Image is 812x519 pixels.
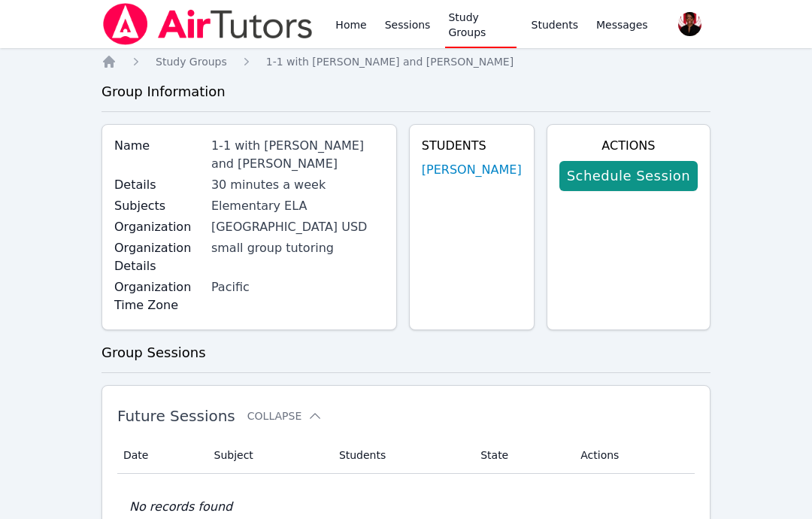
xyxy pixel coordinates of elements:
th: Subject [205,437,330,474]
h4: Actions [559,137,698,155]
div: [GEOGRAPHIC_DATA] USD [211,218,384,236]
div: 1-1 with [PERSON_NAME] and [PERSON_NAME] [211,137,384,173]
nav: Breadcrumb [101,54,710,69]
a: 1-1 with [PERSON_NAME] and [PERSON_NAME] [266,54,514,69]
th: Actions [571,437,695,474]
label: Organization [114,218,202,236]
span: Study Groups [156,56,227,68]
span: Future Sessions [117,407,235,425]
span: Messages [596,17,648,32]
label: Organization Details [114,239,202,275]
label: Details [114,176,202,194]
div: small group tutoring [211,239,384,257]
img: Air Tutors [101,3,314,45]
a: Schedule Session [559,161,698,191]
div: Elementary ELA [211,197,384,215]
a: Study Groups [156,54,227,69]
th: Students [330,437,471,474]
span: 1-1 with [PERSON_NAME] and [PERSON_NAME] [266,56,514,68]
button: Collapse [247,408,323,423]
h3: Group Information [101,81,710,102]
h4: Students [422,137,522,155]
div: 30 minutes a week [211,176,384,194]
a: [PERSON_NAME] [422,161,522,179]
label: Name [114,137,202,155]
th: State [471,437,571,474]
h3: Group Sessions [101,342,710,363]
label: Subjects [114,197,202,215]
th: Date [117,437,205,474]
div: Pacific [211,278,384,296]
label: Organization Time Zone [114,278,202,314]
